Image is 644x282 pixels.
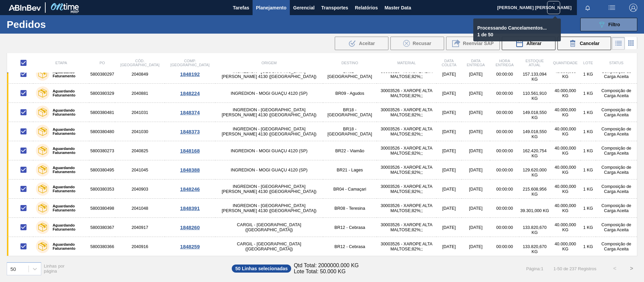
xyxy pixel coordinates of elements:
td: Composição de Carga Aceita [596,103,637,122]
td: 5800380495 [89,160,115,179]
div: Visão em Lista [612,37,625,50]
td: 00:00:00 [490,84,519,103]
td: BR02 - [GEOGRAPHIC_DATA] [323,65,377,84]
span: 162.420,754 KG [523,148,546,158]
td: 1 KG [581,122,596,141]
td: 00:00:00 [490,141,519,160]
a: Aguardando Faturamento58003802972040849INGREDION - [GEOGRAPHIC_DATA][PERSON_NAME] 4130 ([GEOGRAPH... [7,65,637,84]
label: Aguardando Faturamento [49,127,87,135]
a: Aguardando Faturamento58003804802041030INGREDION - [GEOGRAPHIC_DATA][PERSON_NAME] 4130 ([GEOGRAPH... [7,122,637,141]
td: 1 KG [581,141,596,160]
span: Hora Entrega [495,59,514,67]
span: Filtro [608,22,620,27]
button: < [606,260,623,277]
span: Material [397,61,416,65]
td: INGREDION - MOGI GUAÇU 4120 (SP) [215,160,323,179]
div: 1848259 [166,244,214,249]
label: Aguardando Faturamento [49,242,87,250]
a: Aguardando Faturamento58003802732040825INGREDION - MOGI GUAÇU 4120 (SP)BR22 - Viamão30003526 - XA... [7,141,637,160]
td: CARGIL - [GEOGRAPHIC_DATA] ([GEOGRAPHIC_DATA]) [215,237,323,256]
div: 1848373 [166,129,214,134]
td: [DATE] [436,199,462,218]
span: 110.561,910 KG [523,91,546,101]
td: 30003526 - XAROPE ALTA MALTOSE;82%;; [377,218,436,237]
a: Aguardando Faturamento58003804952041045INGREDION - MOGI GUAÇU 4120 (SP)BR21 - Lages30003526 - XAR... [7,160,637,179]
div: Visão em Cards [625,37,637,50]
td: [DATE] [436,103,462,122]
span: 50 Linhas selecionadas [232,265,291,273]
span: Relatórios [355,4,378,12]
button: Notificações [577,3,598,12]
td: 00:00:00 [490,199,519,218]
td: INGREDION - MOGI GUAÇU 4120 (SP) [215,84,323,103]
td: INGREDION - [GEOGRAPHIC_DATA][PERSON_NAME] 4130 ([GEOGRAPHIC_DATA]) [215,122,323,141]
td: 40.000,000 KG [550,160,581,179]
td: 00:00:00 [490,218,519,237]
div: Reenviar SAP [446,37,500,50]
a: Aguardando Faturamento58003803672040917CARGIL - [GEOGRAPHIC_DATA] ([GEOGRAPHIC_DATA])BR12 - Cebra... [7,218,637,237]
td: 2041031 [115,103,164,122]
span: Lote Total: 50.000 KG [294,269,345,275]
td: [DATE] [436,218,462,237]
label: Aguardando Faturamento [49,223,87,231]
td: BR12 - Cebrasa [323,218,377,237]
td: Composição de Carga Aceita [596,237,637,256]
td: [DATE] [436,237,462,256]
img: Logout [629,4,637,12]
button: Recusar [390,37,444,50]
td: 2040903 [115,179,164,199]
td: 2040825 [115,141,164,160]
span: 1 - 50 de 237 Registros [553,266,596,271]
td: 5800380353 [89,179,115,199]
img: userActions [608,4,616,12]
td: 2040917 [115,218,164,237]
td: Composição de Carga Aceita [596,65,637,84]
span: Destino [341,61,358,65]
td: 2041048 [115,199,164,218]
td: INGREDION - [GEOGRAPHIC_DATA][PERSON_NAME] 4130 ([GEOGRAPHIC_DATA]) [215,103,323,122]
td: 2041030 [115,122,164,141]
td: 1 KG [581,179,596,199]
td: Composição de Carga Aceita [596,199,637,218]
span: 133.820,670 KG [523,225,546,235]
td: 40.000,000 KG [550,237,581,256]
span: Planejamento [256,4,286,12]
td: [DATE] [462,160,490,179]
td: [DATE] [462,179,490,199]
td: BR22 - Viamão [323,141,377,160]
td: 00:00:00 [490,160,519,179]
td: 5800380297 [89,65,115,84]
td: 40.000,000 KG [550,179,581,199]
div: Cancelar Pedidos em Massa [557,37,611,50]
td: 40.000,000 KG [550,65,581,84]
p: Processando Cancelamentos... [477,25,548,31]
td: INGREDION - [GEOGRAPHIC_DATA][PERSON_NAME] 4130 ([GEOGRAPHIC_DATA]) [215,179,323,199]
td: BR04 - Camaçari [323,179,377,199]
td: [DATE] [462,218,490,237]
span: Aceitar [359,41,375,46]
span: Status [609,61,623,65]
span: 39.301,000 KG [520,208,549,213]
img: TNhmsLtSVTkK8tSr43FrP2fwEKptu5GPRR3wAAAABJRU5ErkJggg== [9,5,41,11]
div: 1848374 [166,110,214,115]
td: Composição de Carga Aceita [596,179,637,199]
span: Estoque atual [526,59,544,67]
td: 30003526 - XAROPE ALTA MALTOSE;82%;; [377,160,436,179]
td: 30003526 - XAROPE ALTA MALTOSE;82%;; [377,141,436,160]
td: 30003526 - XAROPE ALTA MALTOSE;82%;; [377,84,436,103]
span: Data coleta [442,59,457,67]
td: 2040881 [115,84,164,103]
td: INGREDION - [GEOGRAPHIC_DATA][PERSON_NAME] 4130 ([GEOGRAPHIC_DATA]) [215,199,323,218]
span: Comp. [GEOGRAPHIC_DATA] [170,59,209,67]
div: 1848192 [166,71,214,77]
label: Aguardando Faturamento [49,147,87,155]
td: Composição de Carga Aceita [596,141,637,160]
td: [DATE] [436,160,462,179]
span: Etapa [55,61,67,65]
td: [DATE] [436,179,462,199]
td: 1 KG [581,160,596,179]
span: Cód. [GEOGRAPHIC_DATA] [120,59,159,67]
td: Composição de Carga Aceita [596,218,637,237]
td: 5800380367 [89,218,115,237]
